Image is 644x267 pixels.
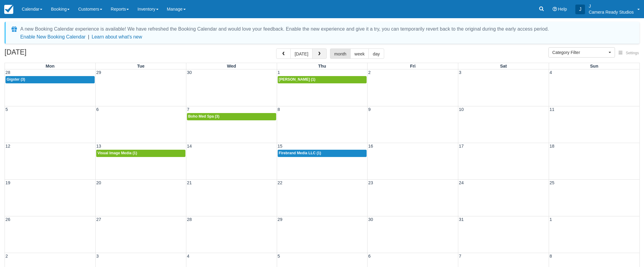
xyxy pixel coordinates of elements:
[277,254,281,259] span: 5
[187,113,276,120] a: Boho Med Spa (3)
[277,217,283,222] span: 29
[96,217,102,222] span: 27
[410,64,415,68] span: Fri
[589,3,634,9] p: J
[4,5,13,14] img: checkfront-main-nav-mini-logo.png
[549,70,553,75] span: 4
[96,254,99,259] span: 3
[20,34,86,40] button: Enable New Booking Calendar
[188,114,219,118] span: Boho Med Spa (3)
[96,107,99,112] span: 6
[92,34,142,39] a: Learn about what's new
[96,144,102,149] span: 13
[97,151,137,155] span: Visual Image Media (1)
[615,49,642,58] button: Settings
[186,70,192,75] span: 30
[458,180,464,185] span: 24
[549,254,553,259] span: 8
[553,7,557,11] i: Help
[5,76,95,83] a: Gigster (3)
[279,77,315,82] span: [PERSON_NAME] (1)
[5,217,11,222] span: 26
[7,77,25,82] span: Gigster (3)
[96,70,102,75] span: 29
[458,144,464,149] span: 17
[96,150,185,157] a: Visual Image Media (1)
[589,9,634,15] p: Camera Ready Studios
[458,254,462,259] span: 7
[590,64,598,68] span: Sun
[318,64,326,68] span: Thu
[5,254,8,259] span: 2
[558,7,567,12] span: Help
[227,64,236,68] span: Wed
[626,51,639,55] span: Settings
[552,49,607,55] span: Category Filter
[277,144,283,149] span: 15
[368,217,374,222] span: 30
[458,70,462,75] span: 3
[368,180,374,185] span: 23
[88,34,89,39] span: |
[549,144,555,149] span: 18
[277,70,281,75] span: 1
[549,217,553,222] span: 1
[279,151,321,155] span: Firebrand Media LLC (1)
[5,180,11,185] span: 19
[186,254,190,259] span: 4
[368,107,371,112] span: 9
[186,180,192,185] span: 21
[186,107,190,112] span: 7
[549,107,555,112] span: 11
[458,217,464,222] span: 31
[575,5,585,14] div: J
[278,150,367,157] a: Firebrand Media LLC (1)
[5,107,8,112] span: 5
[96,180,102,185] span: 20
[186,144,192,149] span: 14
[500,64,507,68] span: Sat
[5,48,81,60] h2: [DATE]
[548,47,615,58] button: Category Filter
[277,107,281,112] span: 8
[368,254,371,259] span: 6
[549,180,555,185] span: 25
[290,48,312,59] button: [DATE]
[368,70,371,75] span: 2
[20,25,549,33] div: A new Booking Calendar experience is available! We have refreshed the Booking Calendar and would ...
[330,48,351,59] button: month
[186,217,192,222] span: 28
[368,144,374,149] span: 16
[368,48,384,59] button: day
[137,64,145,68] span: Tue
[5,70,11,75] span: 28
[277,180,283,185] span: 22
[5,144,11,149] span: 12
[46,64,55,68] span: Mon
[458,107,464,112] span: 10
[350,48,369,59] button: week
[278,76,367,83] a: [PERSON_NAME] (1)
